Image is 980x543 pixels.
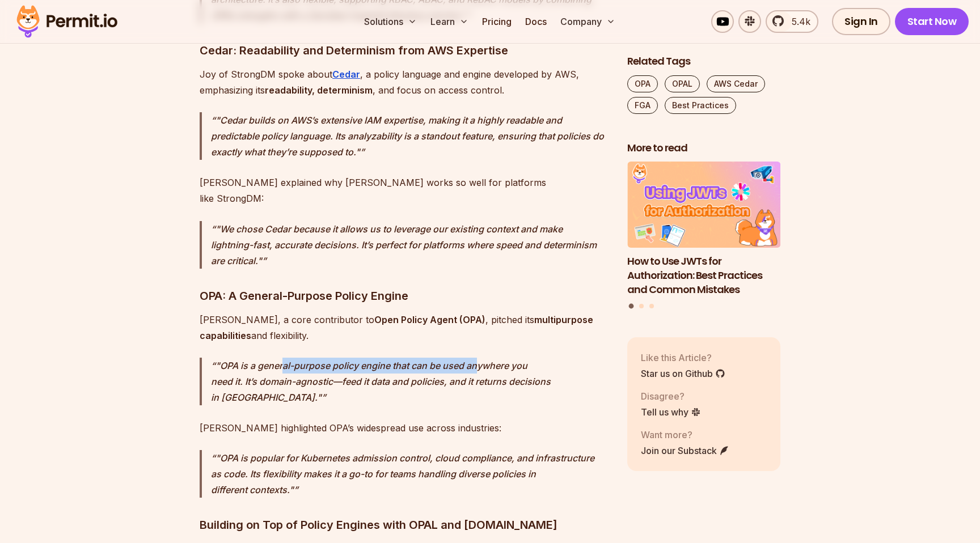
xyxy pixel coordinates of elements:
strong: Open Policy Agent (OPA) [374,314,485,325]
h3: OPA: A General-Purpose Policy Engine [200,287,609,305]
p: Joy of StrongDM spoke about , a policy language and engine developed by AWS, emphasizing its , an... [200,66,609,98]
a: OPA [627,75,658,92]
button: Solutions [360,10,421,33]
p: "Cedar builds on AWS’s extensive IAM expertise, making it a highly readable and predictable polic... [211,112,609,160]
span: 5.4k [785,15,810,28]
a: Join our Substack [641,444,729,457]
a: Pricing [478,10,516,33]
a: FGA [627,97,658,114]
a: Tell us why [641,405,701,419]
img: How to Use JWTs for Authorization: Best Practices and Common Mistakes [627,162,780,248]
button: Learn [426,10,473,33]
p: [PERSON_NAME] explained why [PERSON_NAME] works so well for platforms like StrongDM: [200,175,609,206]
h3: Building on Top of Policy Engines with OPAL and [DOMAIN_NAME] [200,516,609,534]
a: Start Now [895,8,969,35]
a: 5.4k [766,10,818,33]
div: Posts [627,162,780,311]
p: "OPA is a general-purpose policy engine that can be used anywhere you need it. It’s domain-agnost... [211,358,609,405]
a: AWS Cedar [707,75,765,92]
img: Permit logo [11,2,122,41]
p: "We chose Cedar because it allows us to leverage our existing context and make lightning-fast, ac... [211,221,609,269]
li: 1 of 3 [627,162,780,297]
button: Go to slide 1 [629,304,634,309]
a: Docs [521,10,551,33]
h3: Cedar: Readability and Determinism from AWS Expertise [200,41,609,60]
strong: multipurpose capabilities [200,314,593,341]
p: [PERSON_NAME] highlighted OPA’s widespread use across industries: [200,420,609,436]
a: Cedar [332,69,360,80]
p: Like this Article? [641,351,725,364]
h2: More to read [627,141,780,155]
a: Sign In [832,8,890,35]
a: OPAL [665,75,700,92]
p: Want more? [641,428,729,442]
p: "OPA is popular for Kubernetes admission control, cloud compliance, and infrastructure as code. I... [211,450,609,498]
p: Disagree? [641,389,701,403]
h2: Related Tags [627,54,780,69]
button: Go to slide 2 [639,304,644,308]
button: Go to slide 3 [649,304,654,308]
a: How to Use JWTs for Authorization: Best Practices and Common MistakesHow to Use JWTs for Authoriz... [627,162,780,297]
strong: readability, determinism [265,84,373,96]
h3: How to Use JWTs for Authorization: Best Practices and Common Mistakes [627,254,780,296]
a: Star us on Github [641,367,725,380]
p: [PERSON_NAME], a core contributor to , pitched its and flexibility. [200,312,609,343]
button: Company [556,10,620,33]
a: Best Practices [665,97,736,114]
